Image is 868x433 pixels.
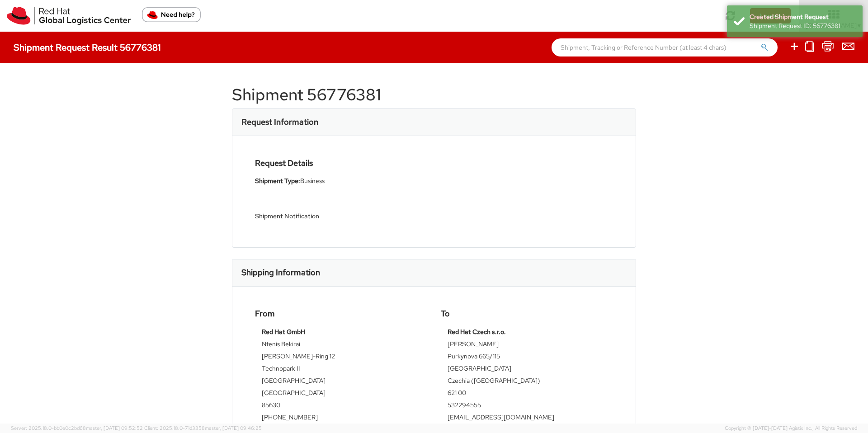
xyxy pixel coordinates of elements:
[552,38,778,56] input: Shipment, Tracking or Reference Number (at least 4 chars)
[448,328,506,336] strong: Red Hat Czech s.r.o.
[750,12,856,21] div: Created Shipment Request
[448,400,606,413] td: 532294555
[205,425,262,431] span: master, [DATE] 09:46:25
[262,376,420,388] td: [GEOGRAPHIC_DATA]
[262,352,420,364] td: [PERSON_NAME]-Ring 12
[255,309,427,318] h4: From
[262,400,420,413] td: 85630
[448,352,606,364] td: Purkynova 665/115
[262,328,305,336] strong: Red Hat GmbH
[725,425,857,432] span: Copyright © [DATE]-[DATE] Agistix Inc., All Rights Reserved
[255,213,427,220] h5: Shipment Notification
[241,118,318,127] h3: Request Information
[7,7,131,25] img: rh-logistics-00dfa346123c4ec078e1.svg
[750,21,856,30] div: Shipment Request ID: 56776381
[142,7,201,22] button: Need help?
[448,388,606,400] td: 621 00
[262,413,420,425] td: [PHONE_NUMBER]
[262,339,420,352] td: Ntenis Bekirai
[448,364,606,376] td: [GEOGRAPHIC_DATA]
[255,159,427,168] h4: Request Details
[144,425,262,431] span: Client: 2025.18.0-71d3358
[441,309,613,318] h4: To
[241,268,320,277] h3: Shipping Information
[448,413,606,425] td: [EMAIL_ADDRESS][DOMAIN_NAME]
[262,388,420,400] td: [GEOGRAPHIC_DATA]
[232,86,636,104] h1: Shipment 56776381
[255,176,427,186] li: Business
[255,177,300,185] strong: Shipment Type:
[14,42,161,52] h4: Shipment Request Result 56776381
[11,425,143,431] span: Server: 2025.18.0-bb0e0c2bd68
[448,376,606,388] td: Czechia ([GEOGRAPHIC_DATA])
[448,339,606,352] td: [PERSON_NAME]
[262,364,420,376] td: Technopark II
[86,425,143,431] span: master, [DATE] 09:52:52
